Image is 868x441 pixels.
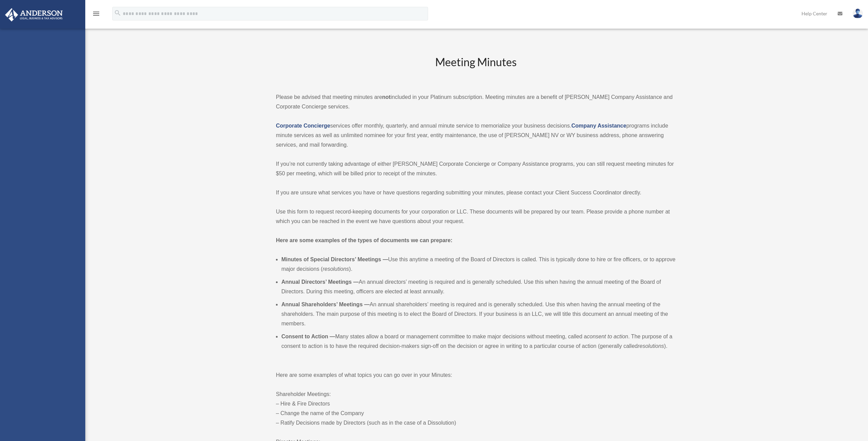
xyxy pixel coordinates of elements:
[281,332,676,351] li: Many states allow a board or management committee to make major decisions without meeting, called...
[276,55,676,83] h2: Meeting Minutes
[276,370,676,380] p: Here are some examples of what topics you can go over in your Minutes:
[281,302,370,307] b: Annual Shareholders’ Meetings —
[276,92,676,112] p: Please be advised that meeting minutes are included in your Platinum subscription. Meeting minute...
[382,94,391,100] strong: not
[276,237,453,243] strong: Here are some examples of the types of documents we can prepare:
[853,9,863,18] img: User Pic
[114,9,121,17] i: search
[276,121,676,150] p: services offer monthly, quarterly, and annual minute service to memorialize your business decisio...
[92,12,100,18] a: menu
[323,266,349,272] em: resolutions
[276,389,676,428] p: Shareholder Meetings: – Hire & Fire Directors – Change the name of the Company – Ratify Decisions...
[281,255,676,274] li: Use this anytime a meeting of the Board of Directors is called. This is typically done to hire or...
[571,123,626,129] a: Company Assistance
[281,334,335,339] b: Consent to Action —
[276,207,676,226] p: Use this form to request record-keeping documents for your corporation or LLC. These documents wi...
[281,300,676,328] li: An annual shareholders’ meeting is required and is generally scheduled. Use this when having the ...
[281,256,388,262] b: Minutes of Special Directors’ Meetings —
[276,159,676,178] p: If you’re not currently taking advantage of either [PERSON_NAME] Corporate Concierge or Company A...
[638,343,664,349] em: resolutions
[587,334,612,339] em: consent to
[92,10,100,18] i: menu
[276,188,676,197] p: If you are unsure what services you have or have questions regarding submitting your minutes, ple...
[3,8,65,21] img: Anderson Advisors Platinum Portal
[281,279,359,285] b: Annual Directors’ Meetings —
[614,334,628,339] em: action
[281,277,676,296] li: An annual directors’ meeting is required and is generally scheduled. Use this when having the ann...
[276,123,330,129] a: Corporate Concierge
